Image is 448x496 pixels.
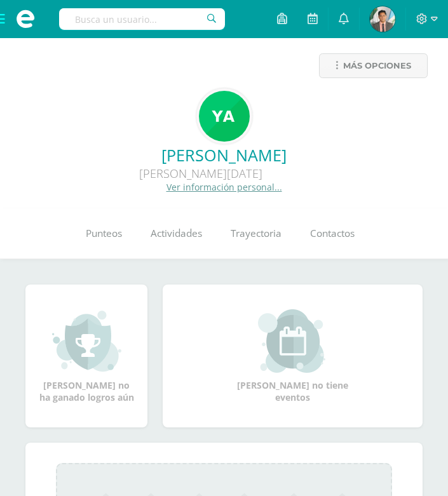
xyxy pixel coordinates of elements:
span: Punteos [86,227,122,240]
img: 68712ac611bf39f738fa84918dce997e.png [370,6,395,32]
a: Más opciones [319,53,428,78]
a: [PERSON_NAME] [10,144,438,166]
a: Actividades [137,208,217,259]
input: Busca un usuario... [59,8,225,30]
span: Actividades [151,227,202,240]
span: Más opciones [343,54,411,77]
img: achievement_small.png [52,309,121,373]
img: 7e1c89d7f3f80a49afe151f60e75b395.png [199,91,250,142]
span: Trayectoria [231,227,282,240]
a: Punteos [72,208,137,259]
div: [PERSON_NAME][DATE] [10,166,391,181]
div: [PERSON_NAME] no ha ganado logros aún [38,309,135,403]
img: event_small.png [258,309,327,373]
a: Ver información personal... [166,181,282,193]
span: Contactos [310,227,355,240]
div: [PERSON_NAME] no tiene eventos [229,309,356,403]
a: Contactos [296,208,369,259]
a: Trayectoria [217,208,296,259]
